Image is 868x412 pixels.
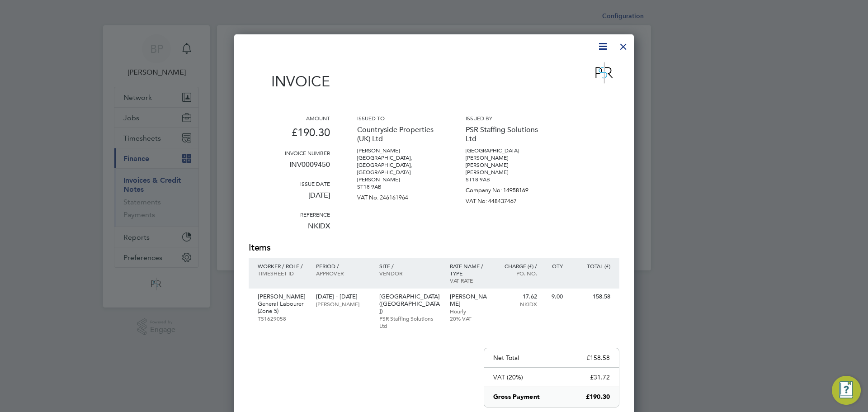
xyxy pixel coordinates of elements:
p: ST18 9AB [357,183,439,190]
p: [PERSON_NAME] [466,161,547,169]
p: Period / [316,262,370,270]
p: 158.58 [572,293,610,300]
p: Worker / Role / [258,262,307,270]
p: INV0009450 [249,156,330,180]
h3: Amount [249,114,330,122]
p: NKIDX [249,218,330,242]
p: Timesheet ID [258,270,307,277]
p: [DATE] [249,187,330,211]
p: VAT rate [450,277,489,284]
p: ST18 9AB [466,176,547,183]
p: Vendor [379,270,441,277]
p: Total (£) [572,262,610,270]
p: Site / [379,262,441,270]
h1: Invoice [249,73,330,90]
p: £158.58 [586,354,610,362]
p: £190.30 [586,393,610,402]
p: [PERSON_NAME][GEOGRAPHIC_DATA], [GEOGRAPHIC_DATA], [GEOGRAPHIC_DATA] [357,147,439,176]
button: Engage Resource Center [832,376,861,405]
p: £190.30 [249,122,330,149]
p: VAT (20%) [493,373,523,381]
h2: Items [249,242,619,254]
p: Approver [316,270,370,277]
p: Countryside Properties (UK) Ltd [357,122,439,147]
p: [PERSON_NAME] [450,293,489,308]
p: PSR Staffing Solutions Ltd [466,122,547,147]
p: Po. No. [498,270,537,277]
p: [DATE] - [DATE] [316,293,370,300]
p: NKIDX [498,300,537,308]
p: PSR Staffing Solutions Ltd [379,315,441,329]
p: Gross Payment [493,393,540,402]
h3: Issue date [249,180,330,187]
p: Net Total [493,354,519,362]
p: Charge (£) / [498,262,537,270]
p: [PERSON_NAME] [357,176,439,183]
p: VAT No: 246161964 [357,190,439,201]
h3: Invoice number [249,149,330,156]
h3: Reference [249,211,330,218]
p: Rate name / type [450,262,489,277]
p: [PERSON_NAME] [316,300,370,308]
p: Hourly [450,308,489,315]
p: 20% VAT [450,315,489,322]
p: [PERSON_NAME] [466,169,547,176]
p: [PERSON_NAME] [258,293,307,300]
p: 9.00 [546,293,563,300]
p: TS1629058 [258,315,307,322]
p: [GEOGRAPHIC_DATA] ([GEOGRAPHIC_DATA]) [379,293,441,315]
p: [GEOGRAPHIC_DATA][PERSON_NAME] [466,147,547,161]
p: Company No: 14958169 [466,183,547,194]
p: 17.62 [498,293,537,300]
p: QTY [546,262,563,270]
p: VAT No: 448437467 [466,194,547,205]
img: psrsolutions-logo-remittance.png [590,59,619,86]
p: £31.72 [590,373,610,381]
h3: Issued by [466,114,547,122]
h3: Issued to [357,114,439,122]
p: General Labourer (Zone 5) [258,300,307,315]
